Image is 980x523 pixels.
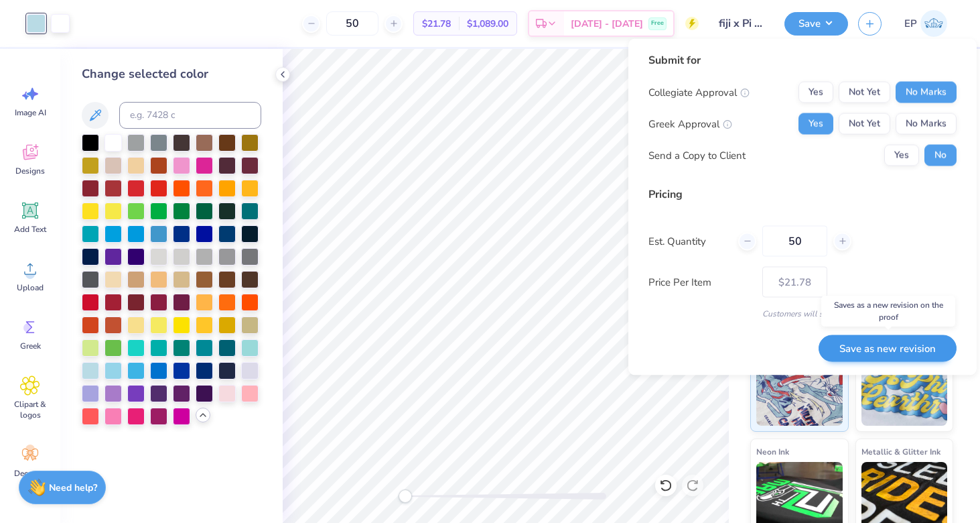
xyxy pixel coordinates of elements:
img: Standard [756,359,843,426]
span: Metallic & Glitter Ink [861,445,940,459]
button: No Marks [896,113,957,135]
span: Upload [17,282,44,293]
input: – – [762,226,827,257]
span: EP [904,16,917,32]
span: Image AI [15,107,46,118]
button: Not Yet [839,82,890,103]
a: EP [898,10,953,37]
img: Puff Ink [861,359,948,426]
div: Accessibility label [399,489,412,503]
div: Saves as a new revision on the proof [821,296,955,327]
span: Add Text [14,224,46,235]
span: Decorate [14,468,46,479]
label: Est. Quantity [648,233,728,249]
div: Greek Approval [648,116,732,131]
button: No Marks [896,82,957,103]
span: [DATE] - [DATE] [571,17,643,31]
label: Price Per Item [648,274,752,290]
span: Greek [20,341,41,351]
span: Neon Ink [756,445,789,459]
span: Designs [15,166,45,176]
div: Collegiate Approval [648,84,750,100]
div: Submit for [648,52,957,68]
button: Save [784,12,848,36]
button: Yes [798,113,833,135]
span: Clipart & logos [8,399,52,420]
div: Customers will see this price on HQ. [648,308,957,320]
button: Yes [798,82,833,103]
button: Not Yet [839,113,890,135]
button: No [924,145,957,166]
div: Send a Copy to Client [648,148,746,163]
input: – – [326,11,378,36]
button: Save as new revision [819,335,957,362]
span: Free [651,19,664,28]
strong: Need help? [49,481,97,494]
span: $21.78 [422,17,451,31]
span: $1,089.00 [467,17,508,31]
input: Untitled Design [709,10,774,37]
div: Change selected color [82,65,261,83]
div: Pricing [648,186,957,202]
button: Yes [884,145,919,166]
img: Ella Parastaran [920,10,947,37]
input: e.g. 7428 c [119,102,261,129]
